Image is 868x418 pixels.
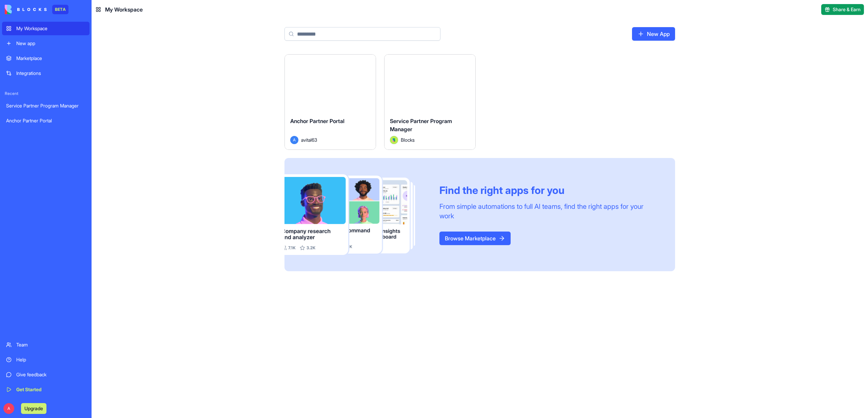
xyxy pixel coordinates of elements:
span: A [3,403,14,414]
div: Integrations [16,70,85,77]
div: Team [16,341,85,348]
a: Service Partner Program ManagerAvatarBlocks [384,54,476,150]
img: Avatar [390,136,398,144]
a: Service Partner Program Manager [2,99,90,113]
span: Share & Earn [833,6,861,13]
div: BETA [52,5,68,14]
button: Upgrade [21,403,46,414]
a: BETA [5,5,68,14]
span: My Workspace [105,5,143,14]
div: Give feedback [16,371,85,378]
a: Anchor Partner PortalAavital63 [284,54,376,150]
a: Upgrade [21,405,46,412]
div: From simple automations to full AI teams, find the right apps for your work [439,202,659,221]
img: logo [5,5,47,14]
span: Recent [2,91,90,96]
img: Frame_181_egmpey.png [284,174,429,255]
span: Anchor Partner Portal [290,118,344,124]
span: Blocks [401,136,415,143]
span: avital63 [301,136,317,143]
button: Share & Earn [821,4,864,15]
a: Marketplace [2,52,90,65]
a: New app [2,37,90,50]
span: A [290,136,298,144]
div: Help [16,356,85,363]
a: Browse Marketplace [439,232,511,245]
a: Team [2,338,90,352]
a: My Workspace [2,22,90,35]
div: Service Partner Program Manager [6,102,85,109]
a: New App [632,27,675,41]
a: Help [2,353,90,366]
div: Anchor Partner Portal [6,117,85,124]
div: My Workspace [16,25,85,32]
div: Get Started [16,386,85,393]
div: Find the right apps for you [439,184,659,196]
div: New app [16,40,85,47]
a: Give feedback [2,368,90,381]
div: Marketplace [16,55,85,62]
a: Anchor Partner Portal [2,114,90,127]
a: Get Started [2,383,90,396]
a: Integrations [2,66,90,80]
span: Service Partner Program Manager [390,118,452,133]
